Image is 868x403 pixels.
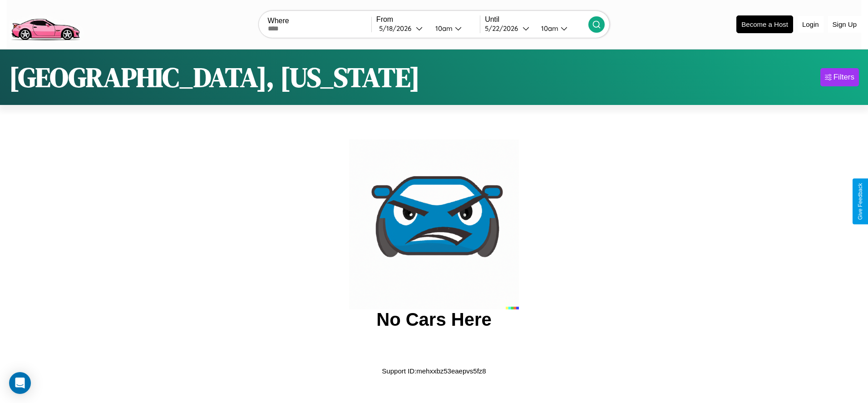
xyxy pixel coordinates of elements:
div: 10am [431,24,455,33]
img: logo [7,5,84,43]
h1: [GEOGRAPHIC_DATA], [US_STATE] [9,59,420,96]
label: Where [268,17,371,25]
div: Open Intercom Messenger [9,372,31,394]
p: Support ID: mehxxbz53eaepvs5fz8 [382,365,486,377]
button: Become a Host [736,15,793,33]
div: Give Feedback [857,183,863,220]
label: Until [485,15,588,24]
div: 5 / 22 / 2026 [485,24,523,33]
label: From [376,15,480,24]
h2: No Cars Here [376,309,491,330]
button: 10am [428,24,480,33]
div: 10am [537,24,561,33]
div: Filters [833,73,854,82]
button: 10am [534,24,588,33]
button: 5/18/2026 [376,24,428,33]
button: Sign Up [828,16,861,33]
button: Login [798,16,824,33]
img: car [349,139,519,309]
button: Filters [820,68,859,86]
div: 5 / 18 / 2026 [379,24,416,33]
